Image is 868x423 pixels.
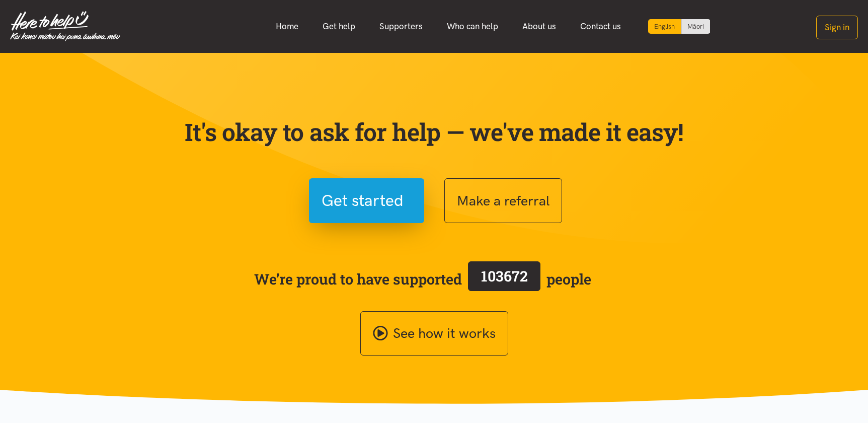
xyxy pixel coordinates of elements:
[254,259,591,299] span: We’re proud to have supported people
[367,16,435,37] a: Supporters
[648,19,681,34] div: Current language
[183,117,686,147] p: It's okay to ask for help — we've made it easy!
[681,19,710,34] a: Switch to Te Reo Māori
[568,16,633,37] a: Contact us
[816,16,858,39] button: Sign in
[435,16,510,37] a: Who can help
[462,259,546,299] a: 103672
[10,11,120,41] img: Home
[481,266,528,286] span: 103672
[322,188,404,214] span: Get started
[444,178,562,223] button: Make a referral
[310,16,367,37] a: Get help
[360,311,508,356] a: See how it works
[264,16,310,37] a: Home
[510,16,568,37] a: About us
[648,19,711,34] div: Language toggle
[309,178,424,223] button: Get started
